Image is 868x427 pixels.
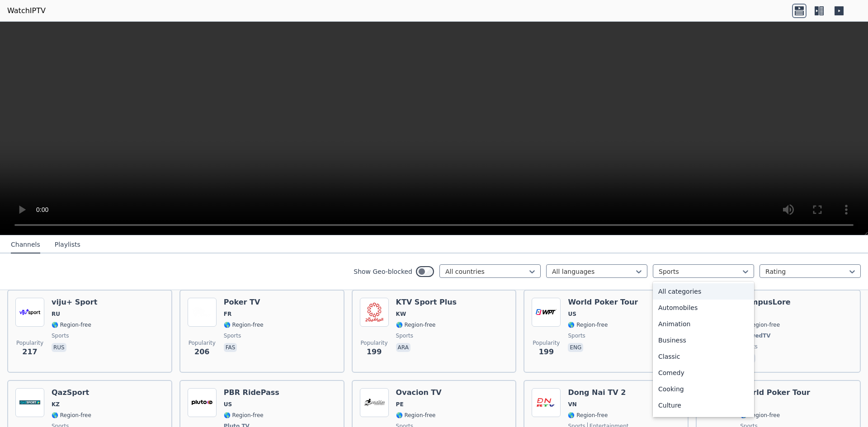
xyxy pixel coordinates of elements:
span: Popularity [16,339,43,347]
span: 🌎 Region-free [568,412,608,419]
h6: Poker TV [224,298,264,307]
h6: CampusLore [740,298,791,307]
button: Channels [11,236,40,253]
div: Comedy [653,365,754,381]
span: 🌎 Region-free [740,321,780,328]
span: Popularity [189,339,216,347]
img: Ovacion TV [360,388,389,417]
h6: KTV Sport Plus [396,298,457,307]
p: ara [396,343,410,352]
p: rus [52,343,66,352]
span: 🌎 Region-free [396,321,436,328]
h6: Dong Nai TV 2 [568,388,628,397]
span: 🌎 Region-free [52,321,91,328]
span: 206 [194,347,209,357]
span: 🌎 Region-free [224,412,264,419]
span: US [224,401,232,408]
h6: Ovacion TV [396,388,442,397]
h6: World Poker Tour [568,298,638,307]
span: 199 [367,347,382,357]
img: viju+ Sport [15,298,44,327]
span: Popularity [361,339,388,347]
span: sports [396,332,413,339]
div: Automobiles [653,300,754,316]
h6: World Poker Tour [740,388,810,397]
span: 🌎 Region-free [52,412,91,419]
img: PBR RidePass [188,388,217,417]
h6: QazSport [52,388,91,397]
div: All categories [653,283,754,300]
span: RU [52,310,60,318]
span: 217 [22,347,37,357]
p: fas [224,343,237,352]
img: Dong Nai TV 2 [532,388,561,417]
label: Show Geo-blocked [354,267,412,276]
span: sports [568,332,585,339]
div: Animation [653,316,754,332]
div: Classic [653,348,754,365]
span: PE [396,401,404,408]
img: KTV Sport Plus [360,298,389,327]
span: 🌎 Region-free [224,321,264,328]
img: World Poker Tour [532,298,561,327]
div: Culture [653,397,754,413]
span: VN [568,401,576,408]
div: Cooking [653,381,754,397]
img: QazSport [15,388,44,417]
button: Playlists [55,236,80,253]
span: US [568,310,576,318]
span: GlewedTV [740,332,770,339]
span: 🌎 Region-free [396,412,436,419]
span: sports [52,332,69,339]
span: FR [224,310,231,318]
span: 🌎 Region-free [740,412,780,419]
span: 199 [539,347,554,357]
span: sports [224,332,241,339]
span: 🌎 Region-free [568,321,608,328]
img: Poker TV [188,298,217,327]
div: Business [653,332,754,348]
span: Popularity [533,339,560,347]
p: eng [568,343,583,352]
span: KZ [52,401,60,408]
h6: viju+ Sport [52,298,97,307]
span: KW [396,310,406,318]
h6: PBR RidePass [224,388,279,397]
a: WatchIPTV [7,5,46,16]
